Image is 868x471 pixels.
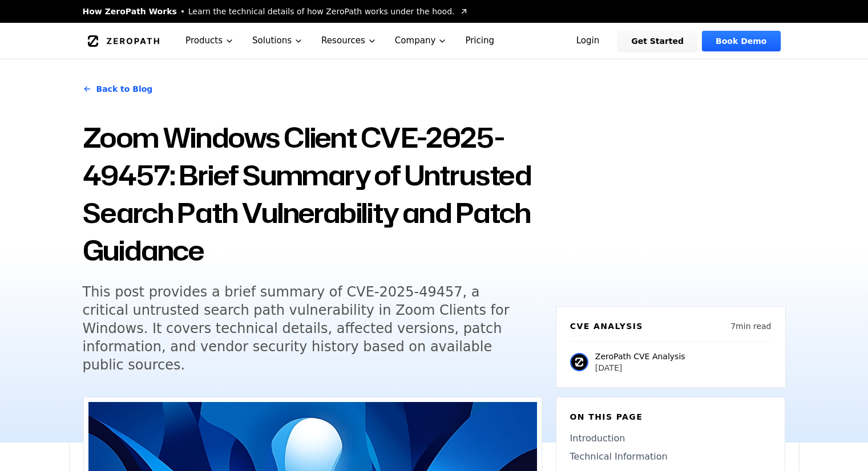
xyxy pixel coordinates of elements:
h6: On this page [570,411,771,423]
span: How ZeroPath Works [83,6,177,17]
a: Technical Information [570,450,771,464]
p: 7 min read [730,320,771,332]
button: Company [386,23,457,59]
button: Products [176,23,243,59]
a: Book Demo [702,31,780,51]
h1: Zoom Windows Client CVE-2025-49457: Brief Summary of Untrusted Search Path Vulnerability and Patc... [83,119,542,269]
a: Login [563,31,613,51]
nav: Global [69,23,800,59]
a: Get Started [617,31,697,51]
a: Back to Blog [83,73,153,105]
h6: CVE Analysis [570,320,643,332]
img: ZeroPath CVE Analysis [570,353,588,371]
a: How ZeroPath WorksLearn the technical details of how ZeroPath works under the hood. [83,6,469,17]
a: Introduction [570,432,771,445]
p: ZeroPath CVE Analysis [595,351,685,362]
a: Pricing [456,23,503,59]
button: Solutions [243,23,312,59]
h5: This post provides a brief summary of CVE-2025-49457, a critical untrusted search path vulnerabil... [83,283,521,374]
button: Resources [312,23,386,59]
p: [DATE] [595,362,685,373]
span: Learn the technical details of how ZeroPath works under the hood. [188,6,455,17]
